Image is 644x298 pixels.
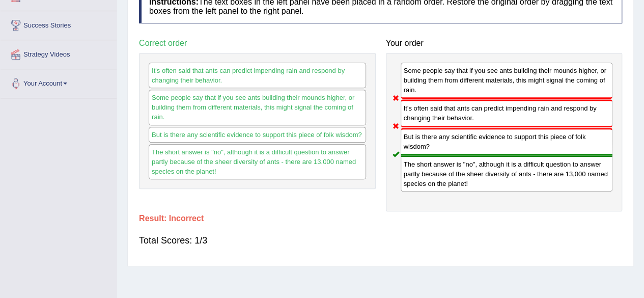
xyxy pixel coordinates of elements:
h4: Result: [139,214,622,223]
div: Total Scores: 1/3 [139,228,622,253]
a: Your Account [1,69,117,95]
h4: Your order [386,39,623,48]
h4: Correct order [139,39,376,48]
div: Some people say that if you see ants building their mounds higher, or building them from differen... [401,63,613,99]
div: But is there any scientific evidence to support this piece of folk wisdom? [401,128,613,155]
a: Strategy Videos [1,40,117,66]
div: It's often said that ants can predict impending rain and respond by changing their behavior. [401,99,613,127]
div: The short answer is "no", although it is a difficult question to answer partly because of the she... [401,155,613,192]
div: But is there any scientific evidence to support this piece of folk wisdom? [149,127,366,143]
a: Success Stories [1,11,117,37]
div: Some people say that if you see ants building their mounds higher, or building them from differen... [149,90,366,125]
div: The short answer is "no", although it is a difficult question to answer partly because of the she... [149,144,366,179]
div: It's often said that ants can predict impending rain and respond by changing their behavior. [149,63,366,88]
